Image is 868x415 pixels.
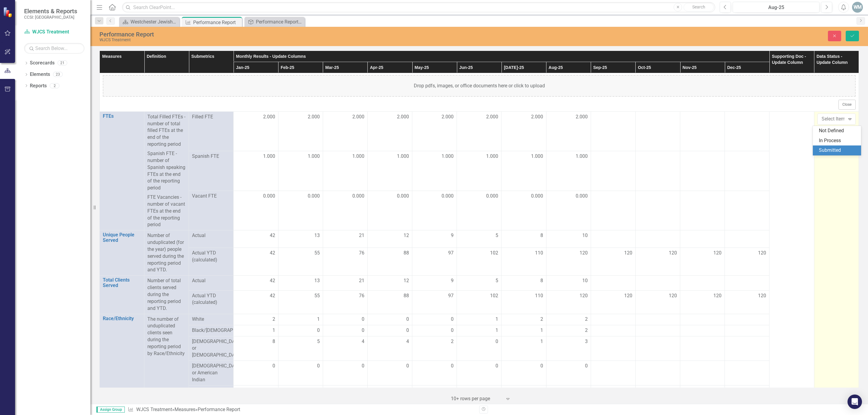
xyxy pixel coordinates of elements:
span: 120 [624,250,632,257]
span: Filled FTE [192,114,230,120]
span: 1.000 [576,153,588,160]
span: 120 [758,292,766,299]
span: 21 [359,277,364,284]
div: Performance Report [99,31,532,38]
span: [DEMOGRAPHIC_DATA] or American Indian [192,363,230,383]
span: 2.000 [576,114,588,120]
span: 5 [317,338,320,345]
span: 2.000 [263,114,275,120]
span: 120 [624,292,632,299]
div: Not Defined [819,127,857,134]
a: Measures [175,407,195,412]
a: Reports [30,83,47,89]
span: 2.000 [442,114,454,120]
div: » » [128,406,475,413]
span: 2 [272,316,275,323]
span: 2.000 [531,114,543,120]
span: 1 [540,338,543,345]
div: Performance Report [198,407,240,412]
p: Number of unduplicated (for the year) people served during the reporting period and YTD. [147,232,186,273]
span: 42 [270,292,275,299]
small: CCSI: [GEOGRAPHIC_DATA] [24,15,77,20]
span: 0 [362,316,364,323]
span: 3 [585,338,588,345]
span: 42 [270,277,275,284]
span: Asian/Pacific Islander [192,387,230,401]
span: 0 [362,363,364,370]
span: [DEMOGRAPHIC_DATA] or [DEMOGRAPHIC_DATA] [192,338,230,359]
span: 1.000 [352,153,364,160]
span: 120 [713,250,722,257]
div: 2 [50,83,59,88]
span: White [192,316,230,323]
span: 2.000 [352,114,364,120]
span: 0 [540,363,543,370]
span: 42 [270,232,275,239]
div: 23 [53,72,63,77]
span: 55 [314,250,320,257]
div: 21 [58,61,67,66]
a: Unique People Served [103,232,141,243]
button: Search [684,3,714,11]
a: WJCS Treatment [136,407,172,412]
p: Total Filled FTEs - number of total filled FTEs at the end of the reporting period [147,114,186,149]
span: 0 [451,316,454,323]
a: Westchester Jewish Community Svcs, Inc Landing Page [121,18,178,26]
span: 0 [495,387,498,394]
span: 97 [448,250,454,257]
div: Submitted [819,147,857,154]
span: 120 [713,292,722,299]
span: 0 [317,363,320,370]
span: 1 [495,327,498,334]
span: 0.000 [308,193,320,200]
span: 1 [495,316,498,323]
span: 0 [585,363,588,370]
span: 110 [535,292,543,299]
span: 0 [495,338,498,345]
span: 1.000 [442,153,454,160]
span: 1 [540,327,543,334]
span: 0 [451,387,454,394]
span: Spanish FTE [192,153,230,160]
span: 55 [314,292,320,299]
span: 0.000 [397,193,409,200]
div: Drop pdfs, images, or office documents here or click to upload [103,75,856,97]
span: 9 [451,277,454,284]
span: 0 [406,316,409,323]
a: Race/Ethnicity [103,316,141,321]
span: 2 [585,316,588,323]
span: 0 [540,387,543,394]
div: In Process [819,137,857,144]
span: 0 [451,363,454,370]
span: 13 [314,277,320,284]
span: 0.000 [352,193,364,200]
span: 5 [495,277,498,284]
div: The number of unduplicated clients seen during the reporting period by Race/Ethnicity [147,316,186,357]
span: 1.000 [531,153,543,160]
span: 120 [669,292,677,299]
div: Performance Report [193,19,241,26]
span: 102 [490,292,498,299]
div: Performance Report Tracker [256,18,303,26]
div: WM [852,2,863,13]
span: 0 [362,387,364,394]
span: 2 [585,327,588,334]
input: Search Below... [24,43,84,54]
div: Aug-25 [735,4,817,11]
p: FTE Vacancies - number of vacant FTEs at the end of the reporting period [147,193,186,228]
span: 10 [582,232,588,239]
button: Close [838,100,856,109]
span: 102 [490,250,498,257]
span: 2.000 [397,114,409,120]
button: Aug-25 [733,2,819,13]
span: 13 [314,232,320,239]
span: Actual [192,232,230,239]
span: Elements & Reports [24,8,77,15]
div: WJCS Treatment [99,38,532,42]
span: 76 [359,250,364,257]
a: Total Clients Served [103,277,141,288]
span: 12 [404,277,409,284]
span: Actual YTD (calculated) [192,292,230,306]
span: 0.000 [442,193,454,200]
span: 2 [540,316,543,323]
